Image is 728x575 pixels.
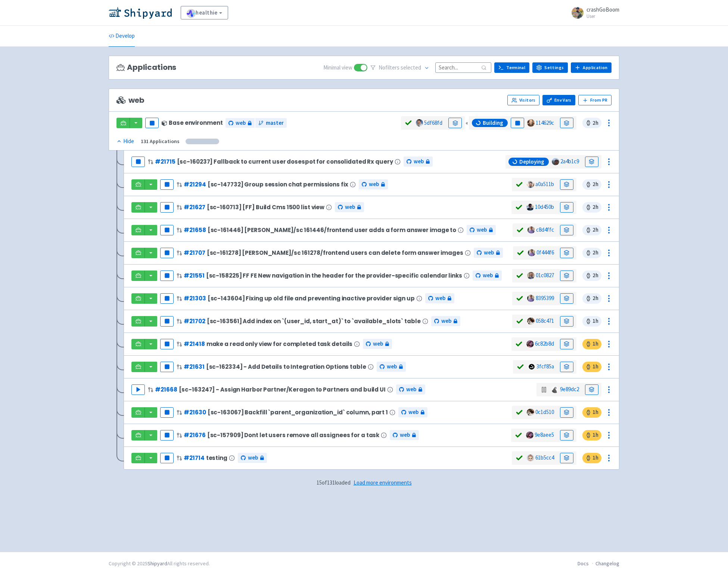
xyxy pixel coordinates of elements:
span: web [483,271,493,280]
a: 114629c [536,119,554,126]
a: #21714 [184,454,204,462]
span: web [345,203,355,211]
span: No filter s [379,64,421,72]
button: Pause [131,157,145,167]
span: 2 h [582,202,601,213]
a: Visitors [507,95,539,105]
span: Load more environments [354,479,412,486]
span: [sc-157909] Dont let users remove all assignees for a task [207,432,379,438]
div: Hide [116,137,134,146]
span: web [248,454,258,462]
button: Pause [160,225,174,235]
div: Copyright © 2025 All rights reserved. [109,560,210,568]
span: 1 h [582,339,601,349]
button: Pause [160,271,174,281]
span: web [387,362,397,371]
span: web [408,408,419,417]
span: selected [401,64,421,71]
a: web [377,362,406,372]
span: web [477,226,487,234]
button: Pause [511,118,524,128]
a: #21631 [184,363,204,371]
a: c8d4ffc [536,226,554,233]
a: web [425,293,454,303]
a: #21630 [184,408,206,416]
button: Pause [145,118,159,128]
span: Deploying [519,158,544,166]
span: [sc-163067] Backfill `parent_organization_id` column, part 1 [208,409,388,415]
button: From PR [578,95,612,105]
a: 6c82b8d [535,340,554,347]
a: 0f444f6 [536,249,554,256]
a: web [238,453,267,463]
span: 2 h [582,248,601,258]
span: 2 h [582,271,601,281]
span: 1 h [582,362,601,372]
span: 2 h [582,118,601,128]
a: web [473,271,502,281]
span: crashGoBoom [587,6,619,13]
a: #21294 [184,180,206,188]
a: #21627 [184,203,205,211]
button: Play [131,384,145,395]
a: 0c1d510 [535,408,554,415]
button: Load more environments [354,479,412,487]
div: Base environment [162,120,223,126]
span: [sc-161446] [PERSON_NAME]/sc 161446/frontend user adds a form answer image to [208,227,456,233]
a: crashGoBoom User [567,7,619,19]
button: Pause [160,293,174,304]
span: make a read only view for completed task details [206,341,353,347]
a: Develop [109,26,135,47]
a: 3fcf85a [536,363,554,370]
span: [sc-162334] - Add Details to Integration Options table [206,364,366,370]
a: 8395399 [536,294,554,302]
div: 131 Applications [141,137,180,146]
span: 2 h [582,225,601,235]
div: « [466,119,468,127]
a: #21715 [155,158,175,166]
a: Terminal [494,62,529,73]
button: Pause [160,407,174,418]
a: web [363,339,392,349]
span: [sc-143604] Fixing up old file and preventing inactive provider sign up [208,295,415,302]
span: [sc-161278] [PERSON_NAME]/sc 161278/frontend users can delete form answer images [207,250,463,256]
a: 9e8aee5 [535,431,554,438]
a: #21668 [155,386,177,393]
img: Shipyard logo [109,7,172,19]
span: [sc-160713] [FF] Build Cms 1500 list view [207,204,324,210]
a: 9e89dc2 [560,386,579,393]
span: Minimal view [323,64,352,72]
h3: Applications [116,63,176,72]
small: User [587,14,619,19]
span: [sc-163247] - Assign Harbor Partner/Keragon to Partners and build UI [179,386,386,393]
button: Pause [160,248,174,258]
button: Hide [116,137,135,146]
a: web [359,179,388,189]
span: web [406,385,416,394]
span: 2 h [582,179,601,190]
a: web [467,225,496,235]
a: 5df68fd [424,119,442,126]
span: web [435,294,445,303]
a: #21676 [184,431,205,439]
a: Env Vars [542,95,575,105]
span: [sc-147732] Group session chat permissions fix [208,181,348,188]
div: 15 of 131 loaded [109,479,619,487]
button: Pause [160,316,174,327]
span: [sc-158225] FF FE New navigation in the header for the provider-specific calendar links [206,272,462,279]
span: [sc-160237] Fallback to current user dosespot for consolidated Rx query [177,158,393,165]
button: Pause [160,453,174,463]
a: web [225,118,255,128]
a: 10d450b [535,203,554,210]
span: web [369,180,379,189]
a: #21551 [184,272,204,279]
span: 1 h [582,430,601,440]
a: Application [571,62,612,73]
span: master [266,119,284,127]
a: 058c471 [536,317,554,324]
a: web [431,316,460,326]
span: 1 h [582,316,601,327]
a: 01c0827 [536,272,554,279]
a: healthie [181,6,228,19]
input: Search... [435,62,491,72]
